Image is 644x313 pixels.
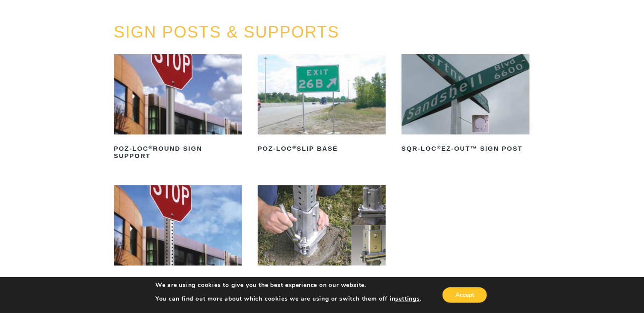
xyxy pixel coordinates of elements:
h2: SQR-LOC Perforated Traffic Sign Post [114,273,242,294]
a: SQR-LOC®Perforated Traffic Sign Post [114,185,242,294]
sup: ® [292,145,297,150]
h2: POZ-LOC Round Sign Support [114,142,242,163]
sup: ® [437,145,441,150]
sup: ® [149,276,154,281]
a: POZ-LOC®Round Sign Support [114,54,242,163]
a: SIGN POSTS & SUPPORTS [114,23,340,41]
h2: Square Slipbase Breakaway System [258,273,386,294]
a: Square Slipbase Breakaway System [258,185,386,294]
h2: SQR-LOC EZ-Out™ Sign Post [402,142,530,156]
sup: ® [149,145,153,150]
a: SQR-LOC®EZ-Out™ Sign Post [402,54,530,155]
p: We are using cookies to give you the best experience on our website. [155,281,422,289]
p: You can find out more about which cookies we are using or switch them off in . [155,295,422,303]
a: POZ-LOC®Slip Base [258,54,386,155]
button: settings [396,295,420,303]
button: Accept [443,287,487,303]
h2: POZ-LOC Slip Base [258,142,386,156]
